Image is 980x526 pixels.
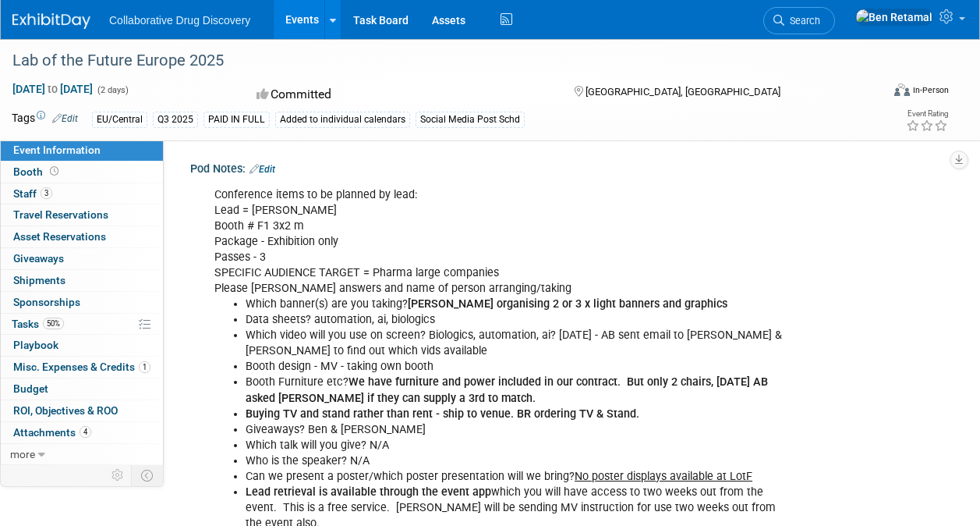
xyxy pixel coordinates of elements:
[52,113,78,124] a: Edit
[13,361,150,373] span: Misc. Expenses & Credits
[246,422,789,438] li: Giveaways? Ben & [PERSON_NAME]
[13,404,118,417] span: ROI, Objectives & ROO
[1,444,163,465] a: more
[13,296,80,308] span: Sponsorships
[13,426,91,439] span: Attachments
[13,339,58,351] span: Playbook
[1,183,163,204] a: Staff3
[132,465,164,485] td: Toggle Event Tabs
[7,47,869,75] div: Lab of the Future Europe 2025
[13,165,62,178] span: Booth
[80,426,91,438] span: 4
[1,140,163,161] a: Event Information
[1,357,163,378] a: Misc. Expenses & Credits1
[41,187,52,199] span: 3
[13,208,108,221] span: Travel Reservations
[12,110,78,128] td: Tags
[246,375,789,406] li: Booth Furniture etc?
[894,84,910,96] img: Format-Inperson.png
[43,318,64,329] span: 50%
[190,157,949,177] div: Pod Notes:
[1,422,163,443] a: Attachments4
[13,252,64,265] span: Giveaways
[246,375,768,404] b: We have furniture and power included in our contract. But only 2 chairs, [DATE] AB asked [PERSON_...
[275,112,410,128] div: Added to individual calendars
[1,248,163,269] a: Giveaways
[246,453,789,469] li: Who is the speaker? N/A
[13,230,106,243] span: Asset Reservations
[784,15,820,27] span: Search
[13,187,52,200] span: Staff
[246,485,491,499] b: Lead retrieval is available through the event app
[1,204,163,226] a: Travel Reservations
[855,9,933,26] img: Ben Retamal
[906,110,948,118] div: Event Rating
[246,328,789,359] li: Which video will you use on screen? Biologics, automation, ai? [DATE] - AB sent email to [PERSON_...
[96,85,129,95] span: (2 days)
[575,470,752,483] u: No poster displays available at LotF
[12,318,64,330] span: Tasks
[249,164,275,175] a: Edit
[912,84,949,96] div: In-Person
[139,361,150,373] span: 1
[92,112,147,128] div: EU/Central
[153,112,198,128] div: Q3 2025
[12,13,90,29] img: ExhibitDay
[252,81,549,108] div: Committed
[246,438,789,453] li: Which talk will you give? N/A
[246,297,789,312] li: Which banner(s) are you taking?
[416,112,525,128] div: Social Media Post Schd
[45,83,60,95] span: to
[10,448,35,460] span: more
[246,359,789,375] li: Booth design - MV - taking own booth
[104,465,132,485] td: Personalize Event Tab Strip
[1,292,163,313] a: Sponsorships
[13,382,48,395] span: Budget
[1,335,163,356] a: Playbook
[13,144,101,156] span: Event Information
[763,7,835,34] a: Search
[1,226,163,247] a: Asset Reservations
[246,312,789,328] li: Data sheets? automation, ai, biologics
[812,81,949,105] div: Event Format
[12,82,94,96] span: [DATE] [DATE]
[203,112,270,128] div: PAID IN FULL
[246,407,639,421] b: Buying TV and stand rather than rent - ship to venue. BR ordering TV & Stand.
[246,469,789,485] li: Can we present a poster/which poster presentation will we bring?
[408,297,727,311] b: [PERSON_NAME] organising 2 or 3 x light banners and graphics
[1,314,163,335] a: Tasks50%
[109,14,250,27] span: Collaborative Drug Discovery
[1,162,163,183] a: Booth
[1,270,163,291] a: Shipments
[13,274,65,286] span: Shipments
[586,86,780,98] span: [GEOGRAPHIC_DATA], [GEOGRAPHIC_DATA]
[47,165,62,177] span: Booth not reserved yet
[1,400,163,421] a: ROI, Objectives & ROO
[1,379,163,400] a: Budget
